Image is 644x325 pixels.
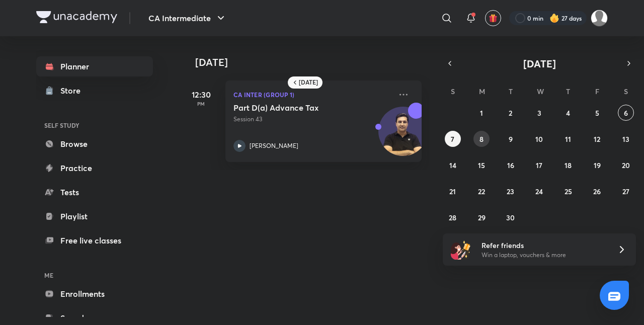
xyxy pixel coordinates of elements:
[449,160,456,170] abbr: September 14, 2025
[503,183,519,199] button: September 23, 2025
[142,8,233,28] button: CA Intermediate
[535,187,543,196] abbr: September 24, 2025
[36,117,153,134] h6: SELF STUDY
[595,108,599,118] abbr: September 5, 2025
[445,209,461,225] button: September 28, 2025
[473,105,490,121] button: September 1, 2025
[537,87,544,96] abbr: Wednesday
[549,13,559,23] img: streak
[473,183,490,199] button: September 22, 2025
[457,56,622,70] button: [DATE]
[481,240,605,251] h6: Refer friends
[478,187,485,196] abbr: September 22, 2025
[478,160,485,170] abbr: September 15, 2025
[531,131,547,147] button: September 10, 2025
[593,187,601,196] abbr: September 26, 2025
[36,206,153,226] a: Playlist
[624,87,628,96] abbr: Saturday
[478,213,486,222] abbr: September 29, 2025
[449,187,456,196] abbr: September 21, 2025
[531,183,547,199] button: September 24, 2025
[481,251,605,260] p: Win a laptop, vouchers & more
[509,108,512,118] abbr: September 2, 2025
[181,101,221,107] p: PM
[624,108,628,118] abbr: September 6, 2025
[535,134,543,144] abbr: September 10, 2025
[445,183,461,199] button: September 21, 2025
[36,284,153,304] a: Enrollments
[560,183,576,199] button: September 25, 2025
[233,115,391,124] p: Session 43
[507,187,514,196] abbr: September 23, 2025
[473,209,490,225] button: September 29, 2025
[618,157,634,173] button: September 20, 2025
[622,160,630,170] abbr: September 20, 2025
[509,87,513,96] abbr: Tuesday
[618,131,634,147] button: September 13, 2025
[473,131,490,147] button: September 8, 2025
[36,267,153,284] h6: ME
[589,105,605,121] button: September 5, 2025
[233,89,391,101] p: CA Inter (Group 1)
[36,182,153,202] a: Tests
[36,56,153,76] a: Planner
[560,105,576,121] button: September 4, 2025
[589,157,605,173] button: September 19, 2025
[537,108,541,118] abbr: September 3, 2025
[622,134,629,144] abbr: September 13, 2025
[299,78,318,87] h6: [DATE]
[560,157,576,173] button: September 18, 2025
[594,160,601,170] abbr: September 19, 2025
[36,134,153,154] a: Browse
[445,131,461,147] button: September 7, 2025
[451,87,455,96] abbr: Sunday
[565,134,571,144] abbr: September 11, 2025
[480,108,483,118] abbr: September 1, 2025
[565,160,572,170] abbr: September 18, 2025
[531,157,547,173] button: September 17, 2025
[36,11,117,26] a: Company Logo
[195,56,432,68] h4: [DATE]
[36,80,153,101] a: Store
[595,87,599,96] abbr: Friday
[379,112,427,160] img: Avatar
[506,213,515,222] abbr: September 30, 2025
[479,134,484,144] abbr: September 8, 2025
[565,187,572,196] abbr: September 25, 2025
[523,57,556,70] span: [DATE]
[618,183,634,199] button: September 27, 2025
[618,105,634,121] button: September 6, 2025
[181,89,221,101] h5: 12:30
[36,158,153,178] a: Practice
[566,87,570,96] abbr: Thursday
[560,131,576,147] button: September 11, 2025
[589,131,605,147] button: September 12, 2025
[451,134,454,144] abbr: September 7, 2025
[503,209,519,225] button: September 30, 2025
[566,108,570,118] abbr: September 4, 2025
[594,134,600,144] abbr: September 12, 2025
[60,85,87,97] div: Store
[449,213,456,222] abbr: September 28, 2025
[503,157,519,173] button: September 16, 2025
[233,103,359,113] h5: Part D(a) Advance Tax
[485,10,501,26] button: avatar
[250,141,298,150] p: [PERSON_NAME]
[479,87,485,96] abbr: Monday
[451,239,471,260] img: referral
[473,157,490,173] button: September 15, 2025
[589,183,605,199] button: September 26, 2025
[591,10,608,27] img: Drashti Patel
[507,160,514,170] abbr: September 16, 2025
[531,105,547,121] button: September 3, 2025
[36,11,117,23] img: Company Logo
[489,14,498,23] img: avatar
[503,105,519,121] button: September 2, 2025
[503,131,519,147] button: September 9, 2025
[509,134,513,144] abbr: September 9, 2025
[622,187,629,196] abbr: September 27, 2025
[536,160,542,170] abbr: September 17, 2025
[445,157,461,173] button: September 14, 2025
[36,230,153,251] a: Free live classes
